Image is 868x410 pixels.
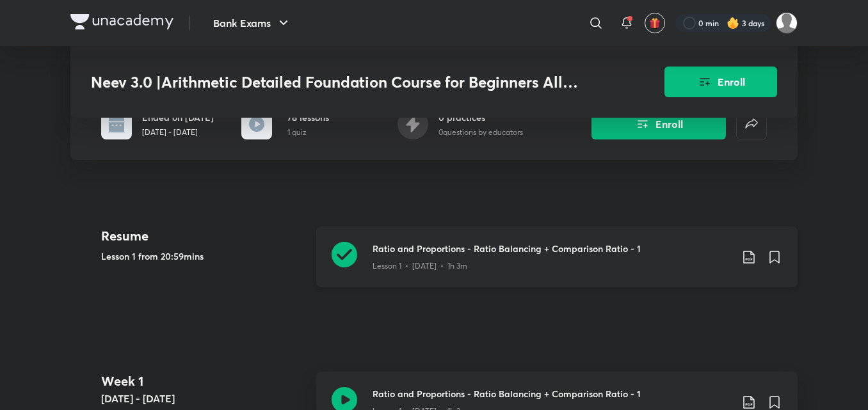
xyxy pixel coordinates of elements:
button: Enroll [591,109,726,139]
h4: Resume [101,226,306,246]
button: Enroll [664,67,777,97]
h3: Ratio and Proportions - Ratio Balancing + Comparison Ratio - 1 [373,242,731,255]
p: Lesson 1 • [DATE] • 1h 3m [373,260,467,272]
button: avatar [645,13,665,33]
img: Company Logo [70,14,173,29]
p: 0 questions by educators [438,127,523,138]
a: Ratio and Proportions - Ratio Balancing + Comparison Ratio - 1Lesson 1 • [DATE] • 1h 3m [316,226,798,303]
button: Bank Exams [205,10,299,36]
p: [DATE] - [DATE] [142,127,214,138]
h3: Neev 3.0 |Arithmetic Detailed Foundation Course for Beginners All Bank Exam 2025 [91,73,592,91]
img: avatar [649,17,661,29]
img: Anjali [776,12,798,34]
p: 1 quiz [287,127,329,138]
button: false [736,109,767,139]
h5: Lesson 1 from 20:59mins [101,249,306,263]
a: Company Logo [70,14,173,33]
h4: Week 1 [101,372,306,391]
img: streak [727,17,739,29]
h5: [DATE] - [DATE] [101,391,306,406]
h3: Ratio and Proportions - Ratio Balancing + Comparison Ratio - 1 [373,387,731,400]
